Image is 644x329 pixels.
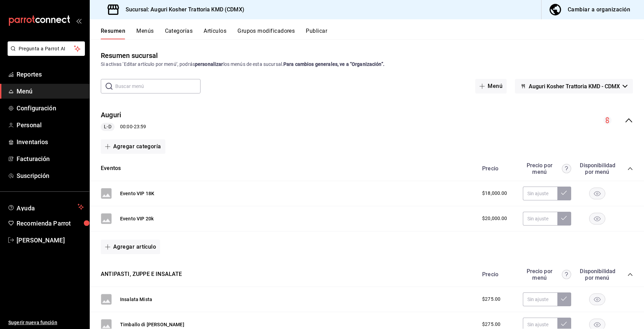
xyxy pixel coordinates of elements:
[475,79,507,93] button: Menú
[165,28,193,39] button: Categorías
[8,319,84,326] span: Sugerir nueva función
[17,137,84,147] span: Inventarios
[101,164,121,172] button: Eventos
[17,120,84,130] span: Personal
[101,123,146,131] div: 00:00 - 23:59
[101,270,182,278] button: ANTIPASTI, ZUPPE E INSALATE
[482,190,507,197] span: $18,000.00
[5,50,85,57] a: Pregunta a Parrot AI
[17,154,84,163] span: Facturación
[120,215,154,222] button: Evento VIP 20k
[523,268,571,281] div: Precio por menú
[120,6,244,14] h3: Sucursal: Auguri Kosher Trattoria KMD (CDMX)
[482,215,507,222] span: $20,000.00
[523,187,557,200] input: Sin ajuste
[17,219,84,228] span: Recomienda Parrot
[17,70,84,79] span: Reportes
[475,271,519,278] div: Precio
[8,41,85,56] button: Pregunta a Parrot AI
[523,212,557,226] input: Sin ajuste
[580,268,614,281] div: Disponibilidad por menú
[17,171,84,180] span: Suscripción
[523,162,571,175] div: Precio por menú
[568,5,630,14] div: Cambiar a organización
[204,28,226,39] button: Artículos
[101,123,114,130] span: L-D
[76,18,81,23] button: open_drawer_menu
[101,240,160,254] button: Agregar artículo
[515,79,633,93] button: Auguri Kosher Trattoria KMD - CDMX
[195,61,223,67] strong: personalizar
[627,272,633,277] button: collapse-category-row
[101,61,633,68] div: Si activas ‘Editar artículo por menú’, podrás los menús de esta sucursal.
[120,190,154,197] button: Evento VIP 18K
[90,104,644,137] div: collapse-menu-row
[101,28,644,39] div: navigation tabs
[283,61,384,67] strong: Para cambios generales, ve a “Organización”.
[101,50,158,61] div: Resumen sucursal
[482,321,500,328] span: $275.00
[120,321,184,328] button: Timballo di [PERSON_NAME]
[17,103,84,113] span: Configuración
[101,110,121,120] button: Auguri
[482,296,500,303] span: $275.00
[627,166,633,171] button: collapse-category-row
[101,139,165,154] button: Agregar categoría
[120,296,152,303] button: Insalata Mista
[19,45,74,52] span: Pregunta a Parrot AI
[17,236,84,245] span: [PERSON_NAME]
[580,162,614,175] div: Disponibilidad por menú
[136,28,154,39] button: Menús
[17,87,84,96] span: Menú
[17,203,75,211] span: Ayuda
[115,79,201,93] input: Buscar menú
[523,292,557,306] input: Sin ajuste
[475,165,519,172] div: Precio
[529,83,620,90] span: Auguri Kosher Trattoria KMD - CDMX
[101,28,125,39] button: Resumen
[306,28,327,39] button: Publicar
[237,28,295,39] button: Grupos modificadores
